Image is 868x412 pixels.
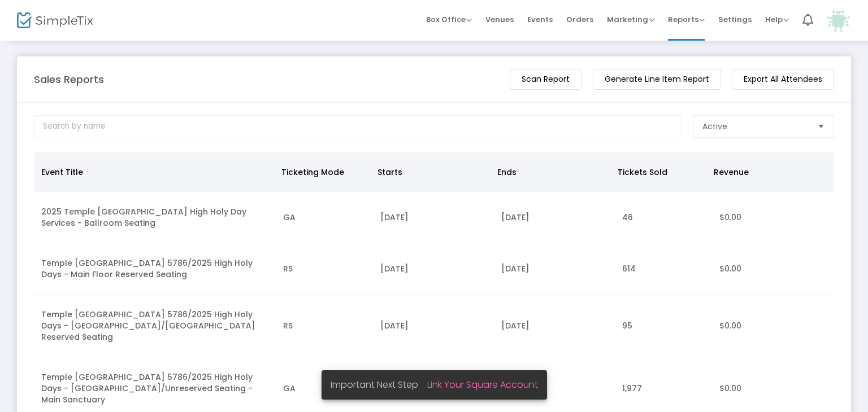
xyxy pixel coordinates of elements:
span: Reports [668,14,705,25]
m-button: Generate Line Item Report [593,69,721,90]
td: [DATE] [494,295,615,357]
th: Ticketing Mode [275,152,371,192]
td: [DATE] [494,243,615,295]
span: Revenue [714,166,749,178]
th: Event Title [34,152,275,192]
td: $0.00 [713,192,834,243]
td: 614 [615,243,712,295]
span: Help [765,14,789,25]
td: $0.00 [713,295,834,357]
span: Events [527,5,553,34]
m-button: Export All Attendees [732,69,834,90]
span: Marketing [607,14,654,25]
m-panel-title: Sales Reports [34,72,104,87]
m-button: Scan Report [510,69,581,90]
a: Link Your Square Account [427,378,538,391]
span: Active [702,121,727,132]
td: 95 [615,295,712,357]
td: GA [276,192,373,243]
td: [DATE] [494,192,615,243]
th: Tickets Sold [611,152,707,192]
td: Temple [GEOGRAPHIC_DATA] 5786/2025 High Holy Days - Main Floor Reserved Seating [34,243,276,295]
span: Venues [485,5,514,34]
td: RS [276,243,373,295]
td: RS [276,295,373,357]
span: Orders [566,5,593,34]
td: [DATE] [374,192,494,243]
td: 2025 Temple [GEOGRAPHIC_DATA] High Holy Day Services - Ballroom Seating [34,192,276,243]
button: Select [813,116,829,137]
th: Starts [371,152,491,192]
td: [DATE] [374,243,494,295]
span: Settings [718,5,752,34]
td: $0.00 [713,243,834,295]
th: Ends [491,152,610,192]
span: Important Next Step [331,378,427,391]
td: 46 [615,192,712,243]
td: [DATE] [374,295,494,357]
span: Box Office [426,14,472,25]
td: Temple [GEOGRAPHIC_DATA] 5786/2025 High Holy Days - [GEOGRAPHIC_DATA]/[GEOGRAPHIC_DATA] Reserved ... [34,295,276,357]
input: Search by name [34,115,682,138]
